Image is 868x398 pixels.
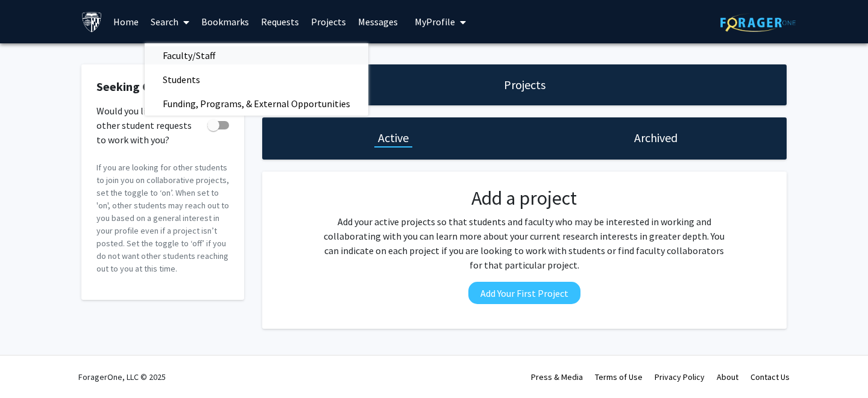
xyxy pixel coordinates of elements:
[145,46,368,64] a: Faculty/Staff
[634,129,678,146] h1: Archived
[145,1,195,43] a: Search
[750,372,790,382] a: Contact Us
[145,67,218,92] span: Students
[504,76,546,93] h1: Projects
[145,70,368,89] a: Students
[78,356,166,398] div: ForagerOne, LLC © 2025
[595,372,643,382] a: Terms of Use
[81,11,102,33] img: Johns Hopkins University Logo
[320,214,729,272] p: Add your active projects so that students and faculty who may be interested in working and collab...
[415,16,455,28] span: My Profile
[96,79,229,94] h2: Seeking Collaborators?
[195,1,255,43] a: Bookmarks
[468,282,580,304] button: Add Your First Project
[320,187,729,210] h2: Add a project
[717,372,738,382] a: About
[107,1,145,43] a: Home
[96,161,229,275] p: If you are looking for other students to join you on collaborative projects, set the toggle to ‘o...
[145,92,368,116] span: Funding, Programs, & External Opportunities
[352,1,404,43] a: Messages
[305,1,352,43] a: Projects
[378,129,409,146] h1: Active
[9,344,51,389] iframe: Chat
[145,95,368,113] a: Funding, Programs, & External Opportunities
[145,43,233,67] span: Faculty/Staff
[720,13,796,32] img: ForagerOne Logo
[655,372,705,382] a: Privacy Policy
[96,104,203,147] span: Would you like to receive other student requests to work with you?
[255,1,305,43] a: Requests
[531,372,583,382] a: Press & Media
